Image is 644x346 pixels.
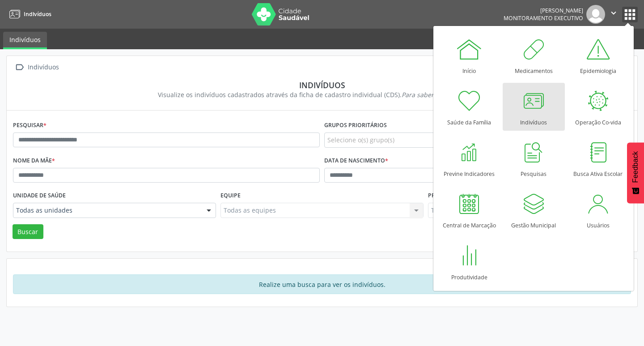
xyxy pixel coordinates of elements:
[13,189,66,203] label: Unidade de saúde
[13,274,631,294] div: Realize uma busca para ver os indivíduos.
[327,135,394,145] span: Selecione o(s) grupo(s)
[567,134,629,182] a: Busca Ativa Escolar
[3,32,47,49] a: Indivíduos
[567,83,629,131] a: Operação Co-vida
[6,7,51,21] a: Indivíduos
[503,134,565,182] a: Pesquisas
[13,224,43,239] button: Buscar
[438,31,500,79] a: Início
[220,189,241,203] label: Equipe
[631,151,640,183] span: Feedback
[567,31,629,79] a: Epidemiologia
[627,142,644,203] button: Feedback - Mostrar pesquisa
[428,189,468,203] label: Profissional
[13,119,47,132] label: Pesquisar
[16,206,198,215] span: Todas as unidades
[504,14,583,22] span: Monitoramento Executivo
[504,7,583,14] div: [PERSON_NAME]
[324,154,388,168] label: Data de nascimento
[324,119,387,132] label: Grupos prioritários
[586,5,605,24] img: img
[438,83,500,131] a: Saúde da Família
[13,154,55,168] label: Nome da mãe
[19,90,625,99] div: Visualize os indivíduos cadastrados através da ficha de cadastro individual (CDS).
[438,186,500,234] a: Central de Marcação
[622,7,638,22] button: apps
[19,80,625,90] div: Indivíduos
[13,61,60,74] a:  Indivíduos
[503,31,565,79] a: Medicamentos
[26,61,60,74] div: Indivíduos
[438,134,500,182] a: Previne Indicadores
[24,10,51,18] span: Indivíduos
[438,238,500,286] a: Produtividade
[605,5,622,24] button: 
[503,83,565,131] a: Indivíduos
[503,186,565,234] a: Gestão Municipal
[567,186,629,234] a: Usuários
[609,8,619,18] i: 
[13,61,26,74] i: 
[402,90,487,99] i: Para saber mais,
